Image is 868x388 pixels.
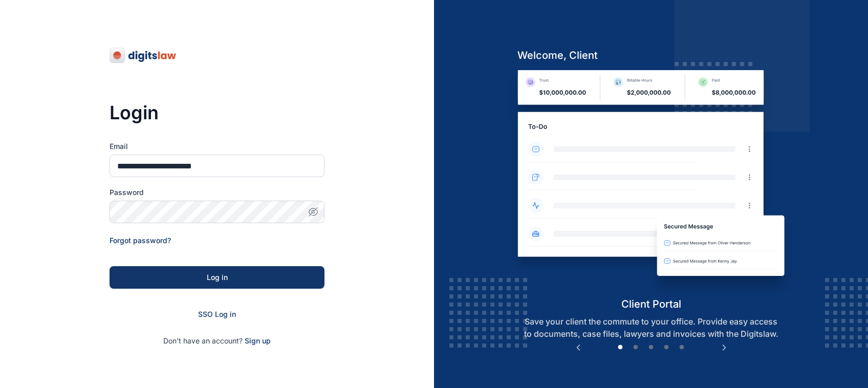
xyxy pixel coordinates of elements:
[110,47,177,63] img: digitslaw-logo
[509,297,793,311] h5: client portal
[126,272,308,283] div: Log in
[661,342,671,353] button: 4
[110,266,324,289] button: Log in
[615,342,625,353] button: 1
[509,315,793,340] p: Save your client the commute to your office. Provide easy access to documents, case files, lawyer...
[719,342,729,353] button: Next
[198,310,236,318] a: SSO Log in
[573,342,583,353] button: Previous
[245,336,271,346] span: Sign up
[646,342,656,353] button: 3
[509,48,793,62] h5: welcome, client
[110,336,324,346] p: Don't have an account?
[110,102,324,123] h3: Login
[245,336,271,345] a: Sign up
[110,236,171,245] a: Forgot password?
[110,141,324,152] label: Email
[631,342,641,353] button: 2
[677,342,687,353] button: 5
[509,70,793,297] img: client-portal
[110,187,324,198] label: Password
